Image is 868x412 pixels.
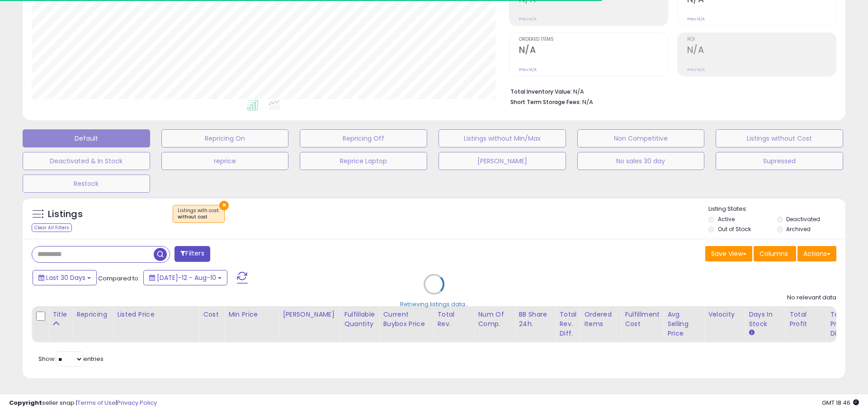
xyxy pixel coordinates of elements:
[577,152,705,170] button: No sales 30 day
[23,129,150,147] button: Default
[519,37,668,42] span: Ordered Items
[300,129,427,147] button: Repricing Off
[519,16,537,22] small: Prev: N/A
[577,129,705,147] button: Non Competitive
[161,129,289,147] button: Repricing On
[77,398,116,407] a: Terms of Use
[687,67,705,72] small: Prev: N/A
[716,129,843,147] button: Listings without Cost
[716,152,843,170] button: Supressed
[300,152,427,170] button: Reprice Laptop
[687,37,836,42] span: ROI
[439,129,566,147] button: Listings without Min/Max
[687,45,836,57] h2: N/A
[23,152,150,170] button: Deactivated & In Stock
[510,88,572,95] b: Total Inventory Value:
[519,45,668,57] h2: N/A
[400,300,468,308] div: Retrieving listings data..
[161,152,289,170] button: reprice
[822,398,859,407] span: 2025-09-10 18:46 GMT
[9,399,157,407] div: seller snap | |
[23,175,150,193] button: Restock
[519,67,537,72] small: Prev: N/A
[510,85,830,96] li: N/A
[687,16,705,22] small: Prev: N/A
[9,398,42,407] strong: Copyright
[582,98,593,106] span: N/A
[510,98,581,106] b: Short Term Storage Fees:
[117,398,157,407] a: Privacy Policy
[439,152,566,170] button: [PERSON_NAME]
